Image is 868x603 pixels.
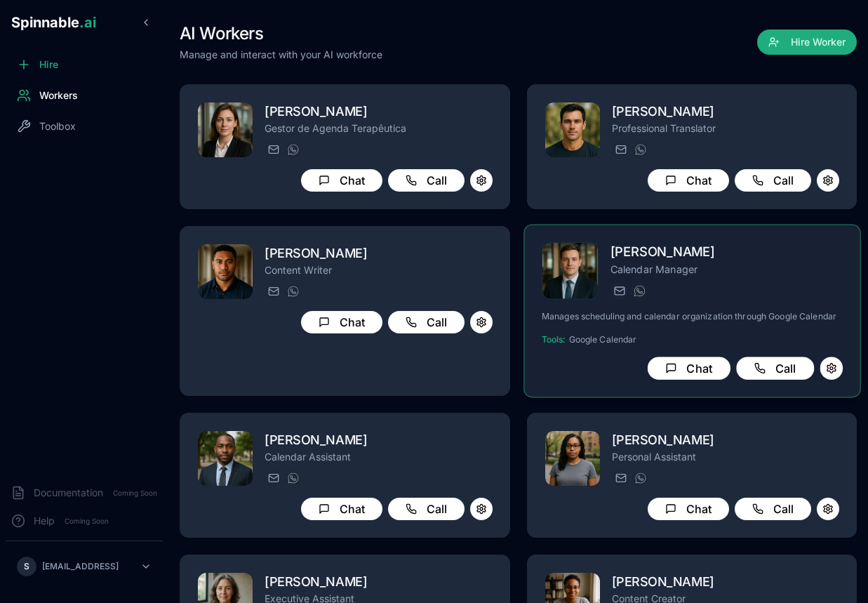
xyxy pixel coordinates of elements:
[610,282,627,299] button: Send email to alex.johnson@getspinnable.ai
[60,515,113,528] span: Coming Soon
[610,242,842,263] h2: [PERSON_NAME]
[735,498,811,520] button: Call
[635,472,646,484] img: WhatsApp
[612,102,840,121] h2: [PERSON_NAME]
[612,141,629,158] button: Send email to felix.kaur@getspinnable.ai
[109,486,161,500] span: Coming Soon
[635,144,646,155] img: WhatsApp
[11,14,96,31] span: Spinnable
[612,121,840,135] p: Professional Translator
[39,119,76,133] span: Toolbox
[542,243,598,299] img: Ivan Lopez
[288,286,299,297] img: WhatsApp
[634,285,645,296] img: WhatsApp
[632,141,648,158] button: WhatsApp
[284,283,301,300] button: WhatsApp
[288,144,299,155] img: WhatsApp
[198,431,253,486] img: DeAndre Johnson
[541,334,566,345] span: Tools:
[612,470,629,486] button: Send email to martha.reynolds@getspinnable.ai
[612,572,840,592] h2: [PERSON_NAME]
[265,141,281,158] button: Send email to paula.wong@getspinnable.ai
[388,169,465,192] button: Call
[265,470,281,486] button: Send email to deandre_johnson@getspinnable.ai
[180,48,382,62] p: Manage and interact with your AI workforce
[198,102,253,157] img: Paula Wong
[24,561,29,572] span: S
[541,311,842,322] p: Manages scheduling and calendar organization through Google Calendar
[612,430,840,450] h2: [PERSON_NAME]
[388,311,465,333] button: Call
[757,29,857,55] button: Hire Worker
[735,357,813,380] button: Call
[34,486,103,500] span: Documentation
[388,498,465,520] button: Call
[632,470,648,486] button: WhatsApp
[301,311,382,333] button: Chat
[42,561,119,572] p: [EMAIL_ADDRESS]
[647,357,730,380] button: Chat
[180,22,382,45] h1: AI Workers
[301,498,382,520] button: Chat
[39,88,78,102] span: Workers
[265,263,493,277] p: Content Writer
[265,244,493,263] h2: [PERSON_NAME]
[284,470,301,486] button: WhatsApp
[610,263,842,277] p: Calendar Manager
[288,472,299,484] img: WhatsApp
[648,498,729,520] button: Chat
[757,37,857,51] a: Hire Worker
[648,169,729,192] button: Chat
[630,282,647,299] button: WhatsApp
[612,450,840,464] p: Personal Assistant
[265,450,493,464] p: Calendar Assistant
[284,141,301,158] button: WhatsApp
[39,58,58,72] span: Hire
[198,244,253,299] img: Axel Tanaka
[568,334,636,345] span: Google Calendar
[735,169,811,192] button: Call
[265,283,281,300] button: Send email to axel.tanaka@getspinnable.ai
[11,552,157,581] button: S[EMAIL_ADDRESS]
[265,121,493,135] p: Gestor de Agenda Terapêutica
[79,14,96,31] span: .ai
[545,102,600,157] img: Felix Kaur
[34,514,55,528] span: Help
[301,169,382,192] button: Chat
[545,431,600,486] img: Martha Reynolds
[265,102,493,121] h2: [PERSON_NAME]
[265,430,493,450] h2: [PERSON_NAME]
[265,572,493,592] h2: [PERSON_NAME]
